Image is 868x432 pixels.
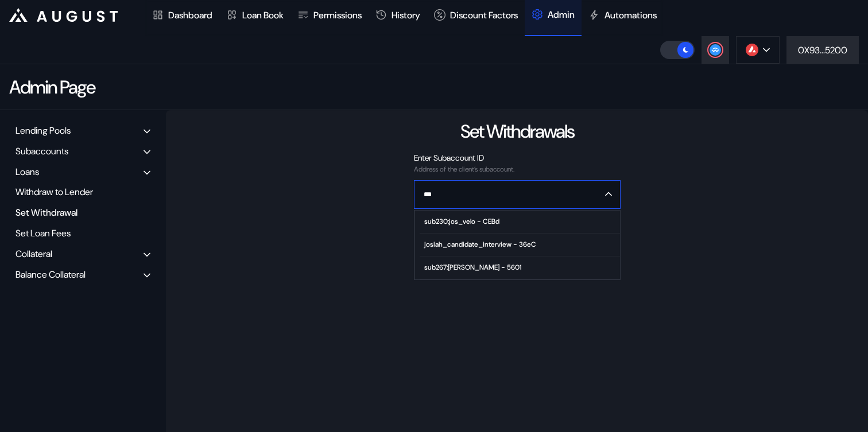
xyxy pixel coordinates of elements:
div: Admin [548,9,575,21]
div: Loans [15,166,39,178]
div: Balance Collateral [15,268,86,281]
div: Collateral [15,248,52,260]
button: sub267:[PERSON_NAME] - 5601 [415,256,620,279]
div: Discount Factors [450,9,518,21]
div: Admin Page [9,75,95,99]
div: Subaccounts [15,145,68,157]
div: Permissions [313,9,362,21]
div: Withdraw to Lender [11,183,154,201]
div: sub267:[PERSON_NAME] - 5601 [424,263,521,271]
div: Automations [604,9,657,21]
div: Set Loan Fees [11,224,154,242]
button: josiah_candidate_interview - 36eC [415,233,620,256]
div: sub230:jos_velo - CEBd [424,217,499,225]
button: Close menu [414,180,621,209]
div: History [392,9,420,21]
div: josiah_candidate_interview - 36eC [424,240,536,248]
div: Set Withdrawals [460,119,574,143]
div: Lending Pools [15,124,71,137]
div: Loan Book [242,9,284,21]
div: 0X93...5200 [798,44,847,56]
button: sub230:jos_velo - CEBd [415,211,620,233]
img: chain logo [746,44,758,56]
button: chain logo [736,36,780,64]
div: Set Withdrawal [11,204,154,221]
div: Dashboard [168,9,212,21]
div: Address of the client’s subaccount. [414,165,621,173]
button: 0X93...5200 [786,36,859,64]
div: Enter Subaccount ID [414,153,621,163]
